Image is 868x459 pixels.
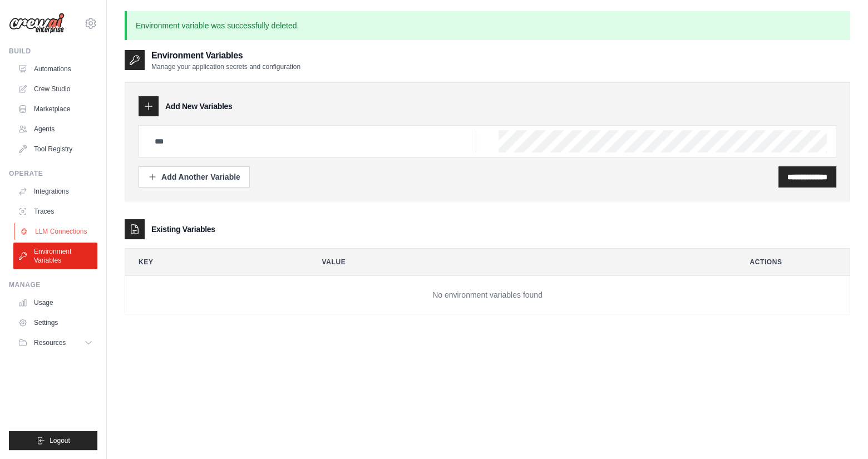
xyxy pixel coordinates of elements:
[13,294,97,312] a: Usage
[50,436,70,445] span: Logout
[125,249,300,275] th: Key
[13,80,97,98] a: Crew Studio
[736,249,850,275] th: Actions
[13,140,97,158] a: Tool Registry
[13,100,97,118] a: Marketplace
[13,60,97,78] a: Automations
[139,166,250,187] button: Add Another Variable
[13,334,97,352] button: Resources
[9,431,97,450] button: Logout
[13,203,97,220] a: Traces
[309,249,728,275] th: Value
[148,171,240,182] div: Add Another Variable
[9,47,97,56] div: Build
[34,338,66,347] span: Resources
[125,11,850,40] p: Environment variable was successfully deleted.
[9,13,65,34] img: Logo
[151,224,215,235] h3: Existing Variables
[9,280,97,289] div: Manage
[125,276,850,314] td: No environment variables found
[13,243,97,269] a: Environment Variables
[13,314,97,332] a: Settings
[165,101,233,112] h3: Add New Variables
[13,120,97,138] a: Agents
[9,169,97,178] div: Operate
[151,62,300,71] p: Manage your application secrets and configuration
[13,182,97,200] a: Integrations
[14,223,98,240] a: LLM Connections
[151,49,300,62] h2: Environment Variables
